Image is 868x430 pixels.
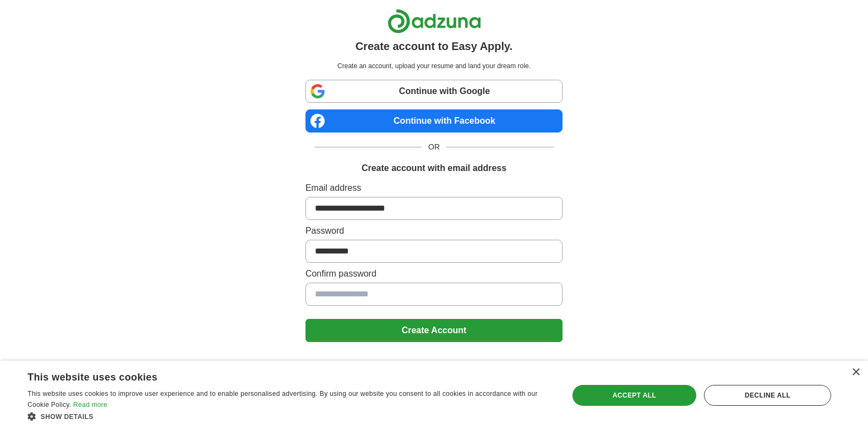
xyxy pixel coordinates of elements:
label: Confirm password [305,267,563,280]
h1: Create account with email address [362,162,506,175]
h1: Create account to Easy Apply. [356,38,513,54]
a: Continue with Google [305,80,563,103]
span: OR [422,141,446,153]
div: Close [851,368,860,377]
a: Read more, opens a new window [73,401,107,409]
span: This website uses cookies to improve user experience and to enable personalised advertising. By u... [28,390,538,409]
div: Show details [28,411,553,422]
a: Continue with Facebook [305,109,563,133]
label: Password [305,224,563,238]
label: Email address [305,181,563,195]
div: Decline all [704,385,831,406]
span: Already registered? [394,360,474,371]
button: Create Account [305,319,563,342]
img: Adzuna logo [387,9,481,34]
div: This website uses cookies [28,367,525,384]
div: Accept all [572,385,696,406]
span: Show details [41,413,94,421]
p: Create an account, upload your resume and land your dream role. [308,61,560,71]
